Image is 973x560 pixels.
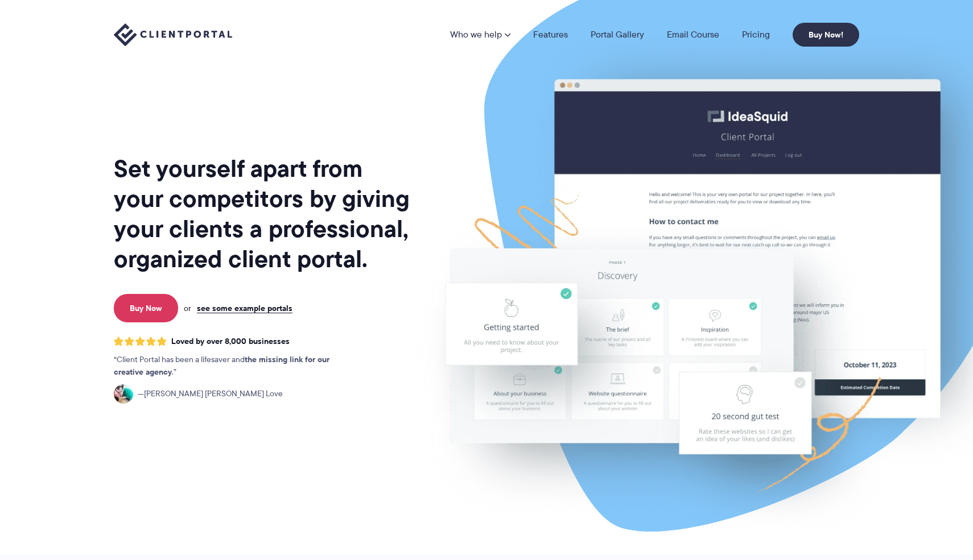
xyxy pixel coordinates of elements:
p: Client Portal has been a lifesaver and . [114,354,353,379]
a: Pricing [742,30,770,39]
span: [PERSON_NAME] [PERSON_NAME] Love [138,388,283,400]
a: Who we help [450,30,510,39]
a: Buy Now [114,294,178,322]
h1: Set yourself apart from your competitors by giving your clients a professional, organized client ... [114,154,412,274]
span: Loved by over 8,000 businesses [171,337,290,346]
a: Features [533,30,568,39]
a: Portal Gallery [591,30,644,39]
a: Buy Now! [793,23,859,47]
a: Email Course [667,30,719,39]
a: see some example portals [197,303,292,313]
strong: the missing link for our creative agency [114,353,329,378]
span: or [184,303,191,313]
